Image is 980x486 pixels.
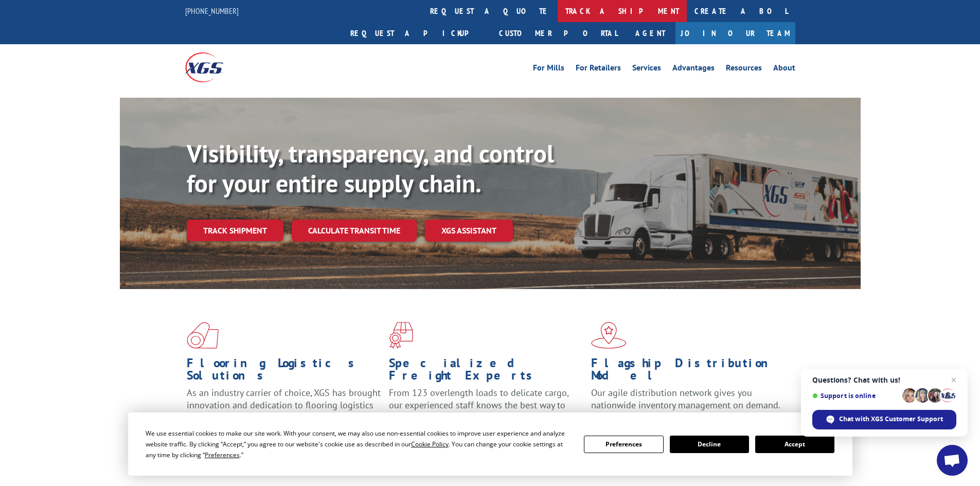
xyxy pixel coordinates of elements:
[755,436,834,453] button: Accept
[632,64,661,75] a: Services
[187,387,381,423] span: As an industry carrier of choice, XGS has brought innovation and dedication to flooring logistics...
[187,322,219,349] img: xgs-icon-total-supply-chain-intelligence-red
[185,6,239,16] a: [PHONE_NUMBER]
[670,436,749,453] button: Decline
[128,412,852,476] div: Cookie Consent Prompt
[812,376,956,384] span: Questions? Chat with us!
[389,322,413,349] img: xgs-icon-focused-on-flooring-red
[591,387,780,411] span: Our agile distribution network gives you nationwide inventory management on demand.
[812,410,956,429] div: Chat with XGS Customer Support
[576,64,621,75] a: For Retailers
[625,22,675,44] a: Agent
[187,357,381,387] h1: Flooring Logistics Solutions
[425,220,513,242] a: XGS ASSISTANT
[937,445,968,476] div: Open chat
[187,220,283,241] a: Track shipment
[591,322,627,349] img: xgs-icon-flagship-distribution-model-red
[205,451,240,459] span: Preferences
[411,440,449,448] span: Cookie Policy
[389,387,583,433] p: From 123 overlength loads to delicate cargo, our experienced staff knows the best way to move you...
[672,64,715,75] a: Advantages
[146,428,572,460] div: We use essential cookies to make our site work. With your consent, we may also use non-essential ...
[675,22,795,44] a: Join Our Team
[533,64,564,75] a: For Mills
[948,374,960,386] span: Close chat
[812,392,899,400] span: Support is online
[491,22,625,44] a: Customer Portal
[343,22,491,44] a: Request a pickup
[292,220,417,242] a: Calculate transit time
[591,357,786,387] h1: Flagship Distribution Model
[773,64,795,75] a: About
[584,436,663,453] button: Preferences
[726,64,762,75] a: Resources
[389,357,583,387] h1: Specialized Freight Experts
[839,415,943,424] span: Chat with XGS Customer Support
[187,137,554,199] b: Visibility, transparency, and control for your entire supply chain.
